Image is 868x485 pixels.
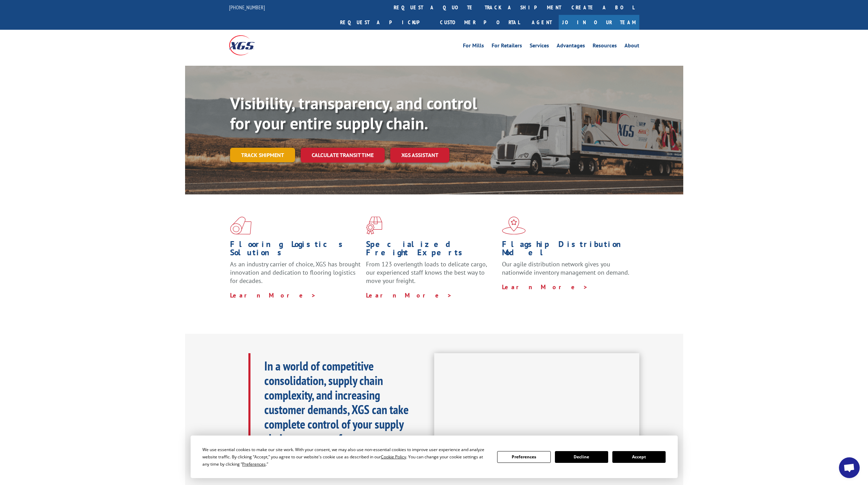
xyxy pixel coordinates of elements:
a: Learn More > [230,291,316,299]
button: Preferences [497,451,550,463]
h1: Flagship Distribution Model [502,240,633,260]
a: XGS ASSISTANT [390,148,449,163]
a: Services [530,43,549,51]
b: In a world of competitive consolidation, supply chain complexity, and increasing customer demands... [264,358,409,461]
span: Cookie Policy [381,454,406,460]
span: Preferences [242,461,266,467]
b: Visibility, transparency, and control for your entire supply chain. [230,92,477,134]
div: Cookie Consent Prompt [191,436,678,478]
a: For Retailers [492,43,522,51]
span: As an industry carrier of choice, XGS has brought innovation and dedication to flooring logistics... [230,260,360,285]
img: xgs-icon-flagship-distribution-model-red [502,217,526,235]
a: [PHONE_NUMBER] [229,4,265,11]
a: Request a pickup [335,15,435,30]
div: We use essential cookies to make our site work. With your consent, we may also use non-essential ... [202,446,489,468]
a: Resources [593,43,617,51]
a: Customer Portal [435,15,525,30]
div: Open chat [839,457,860,478]
a: Advantages [557,43,585,51]
a: Calculate transit time [301,148,385,163]
a: Learn More > [366,291,452,299]
h1: Specialized Freight Experts [366,240,497,260]
img: xgs-icon-total-supply-chain-intelligence-red [230,217,252,235]
p: From 123 overlength loads to delicate cargo, our experienced staff knows the best way to move you... [366,260,497,291]
a: Track shipment [230,148,295,162]
a: Join Our Team [559,15,639,30]
a: Learn More > [502,283,588,291]
button: Accept [612,451,666,463]
a: Agent [525,15,559,30]
iframe: XGS Logistics Solutions [434,353,639,469]
img: xgs-icon-focused-on-flooring-red [366,217,382,235]
span: Our agile distribution network gives you nationwide inventory management on demand. [502,260,629,276]
a: For Mills [463,43,484,51]
button: Decline [555,451,608,463]
h1: Flooring Logistics Solutions [230,240,361,260]
a: About [624,43,639,51]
